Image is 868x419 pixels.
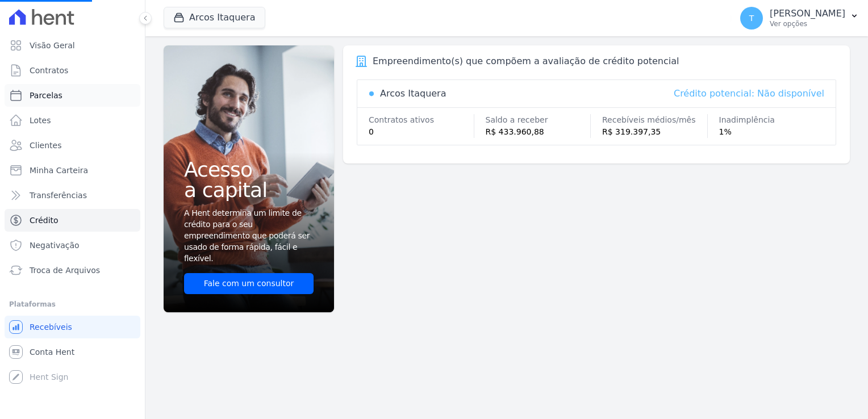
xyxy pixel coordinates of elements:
[719,126,825,138] div: 1%
[184,180,314,200] span: a capital
[5,259,140,282] a: Troca de Arquivos
[5,84,140,107] a: Parcelas
[184,160,314,180] span: Acesso
[184,273,314,294] a: Fale com um consultor
[5,209,140,232] a: Crédito
[5,59,140,82] a: Contratos
[380,87,446,100] div: Arcos Itaquera
[602,126,707,138] div: R$ 319.397,35
[184,207,311,264] span: A Hent determina um limite de crédito para o seu empreendimento que poderá ser usado de forma ráp...
[5,159,140,182] a: Minha Carteira
[30,265,100,276] span: Troca de Arquivos
[770,19,845,28] p: Ver opções
[5,109,140,132] a: Lotes
[30,165,88,176] span: Minha Carteira
[30,190,87,201] span: Transferências
[30,90,62,101] span: Parcelas
[164,7,265,28] button: Arcos Itaquera
[5,34,140,57] a: Visão Geral
[719,114,825,126] div: Inadimplência
[369,126,474,138] div: 0
[602,114,707,126] div: Recebíveis médios/mês
[30,65,68,76] span: Contratos
[30,240,80,251] span: Negativação
[373,55,679,68] div: Empreendimento(s) que compõem a avaliação de crédito potencial
[5,341,140,363] a: Conta Hent
[5,184,140,207] a: Transferências
[30,140,61,151] span: Clientes
[30,40,75,51] span: Visão Geral
[770,8,845,19] p: [PERSON_NAME]
[5,316,140,338] a: Recebíveis
[749,14,754,22] span: T
[674,87,824,100] div: Crédito potencial: Não disponível
[30,215,59,226] span: Crédito
[369,114,474,126] div: Contratos ativos
[5,134,140,157] a: Clientes
[30,115,51,126] span: Lotes
[486,114,591,126] div: Saldo a receber
[5,234,140,257] a: Negativação
[9,298,136,311] div: Plataformas
[30,346,74,358] span: Conta Hent
[486,126,591,138] div: R$ 433.960,88
[731,2,868,34] button: T [PERSON_NAME] Ver opções
[30,321,72,333] span: Recebíveis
